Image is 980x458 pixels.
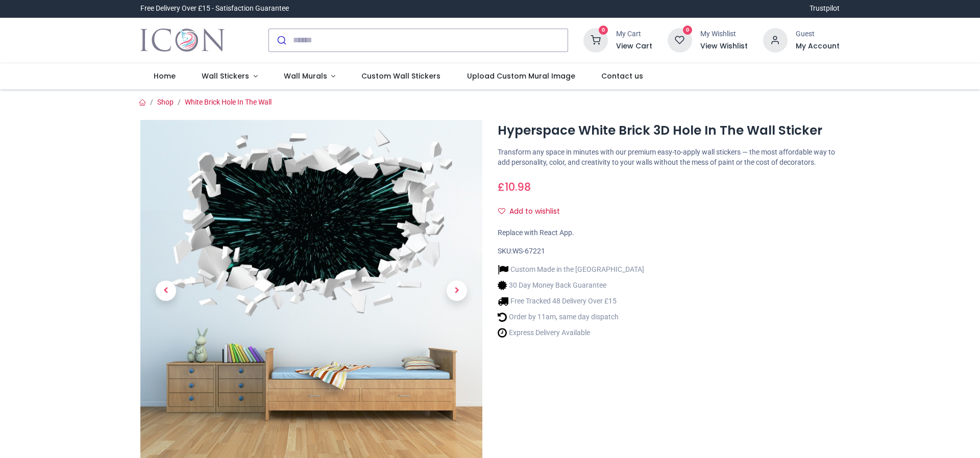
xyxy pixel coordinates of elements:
[140,4,289,14] div: Free Delivery Over £15 - Satisfaction Guarantee
[140,26,225,55] a: Logo of Icon Wall Stickers
[498,264,644,275] li: Custom Made in the [GEOGRAPHIC_DATA]
[599,26,608,35] sup: 0
[202,71,249,81] span: Wall Stickers
[498,280,644,291] li: 30 Day Money Back Guarantee
[271,63,349,90] a: Wall Murals
[498,327,644,338] li: Express Delivery Available
[498,312,644,322] li: Order by 11am, same day dispatch
[269,29,293,52] button: Submit
[796,41,840,52] a: My Account
[498,180,531,194] span: £
[140,171,191,410] a: Previous
[431,171,482,410] a: Next
[361,71,440,81] span: Custom Wall Stickers
[700,29,748,39] div: My Wishlist
[467,71,575,81] span: Upload Custom Mural Image
[810,4,840,14] a: Trustpilot
[154,71,176,81] span: Home
[157,98,174,106] a: Shop
[616,29,652,39] div: My Cart
[185,98,272,106] a: White Brick Hole In The Wall
[683,26,693,35] sup: 0
[601,71,643,81] span: Contact us
[616,41,652,52] a: View Cart
[512,247,545,255] span: WS-67221
[668,35,692,43] a: 0
[700,41,748,52] a: View Wishlist
[498,246,840,257] div: SKU:
[498,228,840,238] div: Replace with React App.
[583,35,608,43] a: 0
[156,281,176,301] span: Previous
[284,71,327,81] span: Wall Murals
[498,122,840,139] h1: Hyperspace White Brick 3D Hole In The Wall Sticker
[140,26,225,55] img: Icon Wall Stickers
[188,63,271,90] a: Wall Stickers
[505,180,531,194] span: 10.98
[796,29,840,39] div: Guest
[498,147,840,167] p: Transform any space in minutes with our premium easy-to-apply wall stickers — the most affordable...
[498,296,644,307] li: Free Tracked 48 Delivery Over £15
[447,281,467,301] span: Next
[498,208,505,215] i: Add to wishlist
[498,203,569,220] button: Add to wishlistAdd to wishlist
